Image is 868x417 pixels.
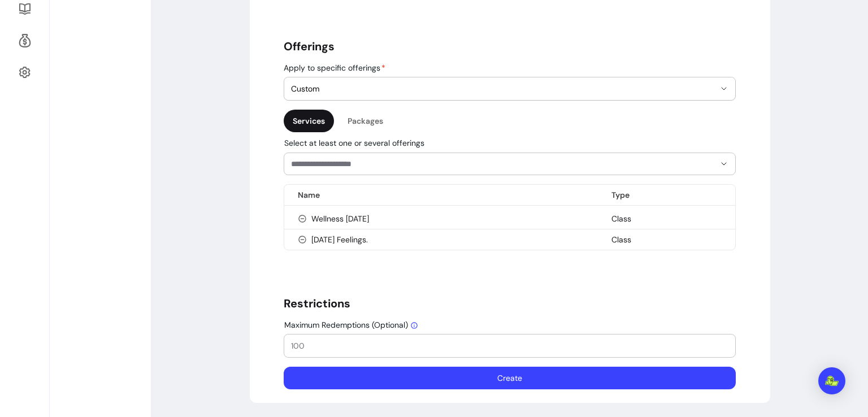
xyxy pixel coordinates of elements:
[284,367,736,389] button: Create
[284,137,429,149] label: Select at least one or several offerings
[284,62,390,73] label: Apply to specific offerings
[611,234,631,245] span: Class
[338,110,392,132] div: Packages
[14,59,36,86] a: Settings
[298,234,591,245] div: [DATE] Feelings.
[715,155,733,173] button: Show suggestions
[284,110,334,132] div: Services
[284,185,598,206] th: Name
[298,213,591,224] div: Wellness [DATE]
[291,158,697,170] input: Select at least one or several offerings
[284,296,736,311] h5: Restrictions
[291,340,728,351] input: Maximum Redemptions (Optional)
[818,367,845,394] div: Open Intercom Messenger
[598,185,735,206] th: Type
[14,27,36,54] a: Refer & Earn
[284,320,418,330] span: Maximum Redemptions (Optional)
[284,38,736,54] h5: Offerings
[284,77,735,100] button: Custom
[291,83,715,94] span: Custom
[611,214,631,224] span: Class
